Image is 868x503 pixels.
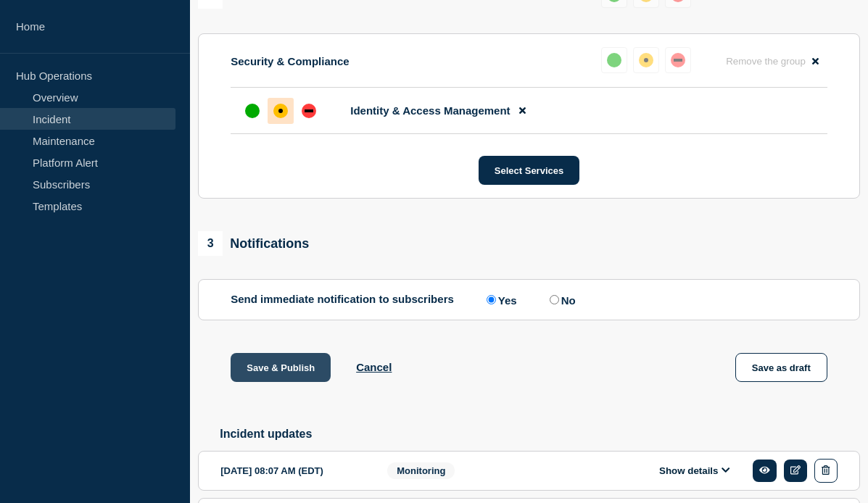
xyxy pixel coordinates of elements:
span: 3 [198,231,223,256]
div: up [607,53,621,67]
label: Yes [483,293,517,307]
input: Yes [487,295,496,304]
label: No [546,293,576,307]
div: down [302,104,316,118]
button: Select Services [479,156,579,185]
button: down [665,47,691,73]
div: Notifications [198,231,309,256]
button: Save as draft [735,353,827,382]
div: [DATE] 08:07 AM (EDT) [220,459,365,483]
button: Cancel [356,361,392,373]
button: Show details [655,465,735,477]
div: up [245,104,260,118]
p: Security & Compliance [231,55,349,67]
h2: Incident updates [220,428,860,441]
button: affected [633,47,659,73]
input: No [550,295,559,304]
button: Save & Publish [231,353,331,382]
span: Remove the group [726,56,806,67]
button: up [601,47,627,73]
div: Send immediate notification to subscribers [231,293,827,307]
span: Monitoring [387,462,455,479]
p: Send immediate notification to subscribers [231,293,454,307]
span: Identity & Access Management [350,104,510,117]
div: down [671,53,685,67]
div: affected [273,104,288,118]
button: Remove the group [717,47,827,75]
div: affected [639,53,653,67]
